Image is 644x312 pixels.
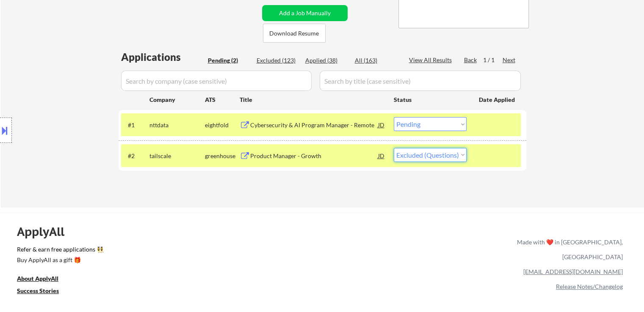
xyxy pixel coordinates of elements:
[377,117,386,132] div: JD
[17,274,70,285] a: About ApplyAll
[355,56,397,65] div: All (163)
[240,96,386,104] div: Title
[503,56,516,64] div: Next
[394,92,467,107] div: Status
[556,283,623,290] a: Release Notes/Changelog
[263,24,326,43] button: Download Resume
[320,71,521,91] input: Search by title (case sensitive)
[305,56,348,65] div: Applied (38)
[17,257,102,263] div: Buy ApplyAll as a gift 🎁
[205,152,240,160] div: greenhouse
[514,235,623,264] div: Made with ❤️ in [GEOGRAPHIC_DATA], [GEOGRAPHIC_DATA]
[17,287,59,294] u: Success Stories
[17,286,70,297] a: Success Stories
[250,152,378,160] div: Product Manager - Growth
[483,56,503,64] div: 1 / 1
[479,96,516,104] div: Date Applied
[17,275,58,282] u: About ApplyAll
[250,121,378,129] div: Cybersecurity & AI Program Manager - Remote
[257,56,299,65] div: Excluded (123)
[409,56,454,64] div: View All Results
[17,255,102,266] a: Buy ApplyAll as a gift 🎁
[17,246,340,255] a: Refer & earn free applications 👯‍♀️
[149,152,205,160] div: tailscale
[121,52,205,62] div: Applications
[464,56,478,64] div: Back
[17,224,74,239] div: ApplyAll
[205,121,240,129] div: eightfold
[262,5,348,21] button: Add a Job Manually
[121,71,312,91] input: Search by company (case sensitive)
[149,121,205,129] div: nttdata
[205,96,240,104] div: ATS
[208,56,250,65] div: Pending (2)
[523,268,623,275] a: [EMAIL_ADDRESS][DOMAIN_NAME]
[377,148,386,163] div: JD
[149,96,205,104] div: Company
